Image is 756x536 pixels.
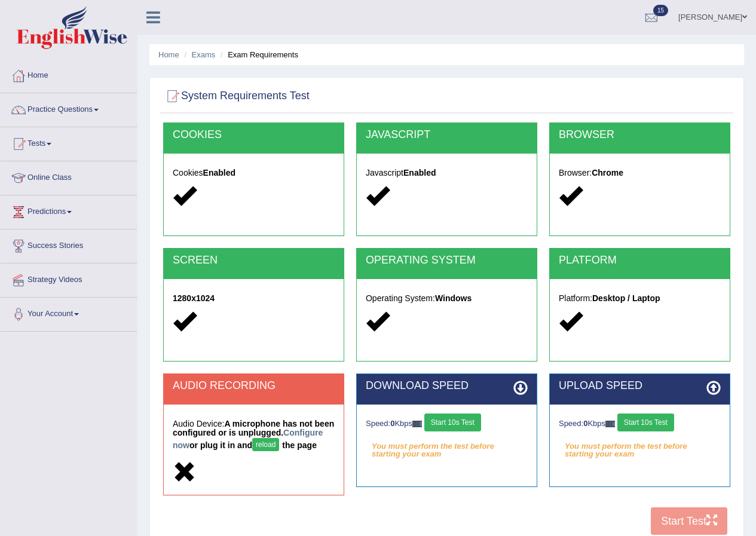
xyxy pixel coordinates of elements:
[173,169,335,177] h5: Cookies
[653,5,668,16] span: 15
[605,421,615,427] img: ajax-loader-fb-connection.gif
[1,264,137,293] a: Strategy Videos
[366,129,528,141] h2: JAVASCRIPT
[158,50,179,59] a: Home
[1,195,137,225] a: Predictions
[203,168,235,177] strong: Enabled
[366,255,528,267] h2: OPERATING SYSTEM
[559,414,721,434] div: Speed: Kbps
[617,414,674,431] button: Start 10s Test
[424,414,481,431] button: Start 10s Test
[412,421,422,427] img: ajax-loader-fb-connection.gif
[390,419,394,428] strong: 0
[1,59,137,89] a: Home
[366,294,528,303] h5: Operating System:
[192,50,216,59] a: Exams
[1,229,137,259] a: Success Stories
[366,414,528,434] div: Speed: Kbps
[592,293,660,303] strong: Desktop / Laptop
[559,169,721,177] h5: Browser:
[163,87,310,105] h2: System Requirements Test
[173,380,335,392] h2: AUDIO RECORDING
[1,298,137,327] a: Your Account
[173,293,215,303] strong: 1280x1024
[173,428,323,450] a: Configure now
[435,293,472,303] strong: Windows
[173,419,335,454] h5: Audio Device:
[173,255,335,267] h2: SCREEN
[559,255,721,267] h2: PLATFORM
[559,294,721,303] h5: Platform:
[366,380,528,392] h2: DOWNLOAD SPEED
[366,437,528,455] em: You must perform the test before starting your exam
[559,129,721,141] h2: BROWSER
[583,419,587,428] strong: 0
[403,168,436,177] strong: Enabled
[252,438,279,451] button: reload
[218,49,298,60] li: Exam Requirements
[592,168,623,177] strong: Chrome
[173,419,334,450] strong: A microphone has not been configured or is unplugged. or plug it in and the page
[366,169,528,177] h5: Javascript
[559,380,721,392] h2: UPLOAD SPEED
[1,161,137,191] a: Online Class
[1,93,137,123] a: Practice Questions
[1,127,137,157] a: Tests
[173,129,335,141] h2: COOKIES
[559,437,721,455] em: You must perform the test before starting your exam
